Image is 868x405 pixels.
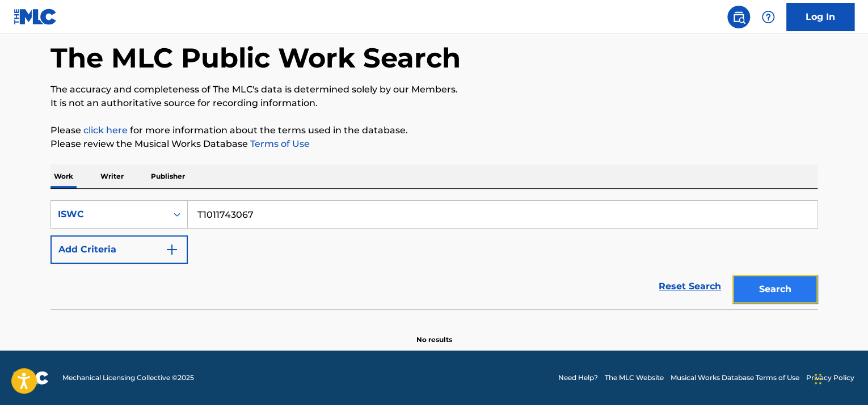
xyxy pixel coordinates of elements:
[50,137,818,151] p: Please review the Musical Works Database
[757,6,779,28] div: Help
[605,373,664,383] a: The MLC Website
[97,164,127,188] p: Writer
[50,96,818,110] p: It is not an authoritative source for recording information.
[815,362,821,396] div: Drag
[50,41,461,75] h1: The MLC Public Work Search
[416,321,452,345] p: No results
[786,3,854,31] a: Log In
[58,208,160,221] div: ISWC
[558,373,598,383] a: Need Help?
[653,274,727,299] a: Reset Search
[732,10,745,24] img: search
[83,125,128,136] a: click here
[62,373,194,383] span: Mechanical Licensing Collective © 2025
[727,6,750,28] a: Public Search
[165,243,179,256] img: 9d2ae6d4665cec9f34b9.svg
[761,10,775,24] img: help
[50,124,818,137] p: Please for more information about the terms used in the database.
[811,351,868,405] iframe: Chat Widget
[50,200,818,309] form: Search Form
[14,9,57,25] img: MLC Logo
[806,373,854,383] a: Privacy Policy
[50,235,188,264] button: Add Criteria
[732,275,818,303] button: Search
[248,138,310,149] a: Terms of Use
[50,164,77,188] p: Work
[148,164,188,188] p: Publisher
[671,373,799,383] a: Musical Works Database Terms of Use
[50,83,818,96] p: The accuracy and completeness of The MLC's data is determined solely by our Members.
[14,371,49,385] img: logo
